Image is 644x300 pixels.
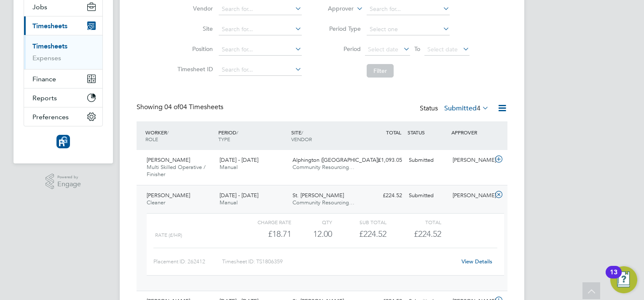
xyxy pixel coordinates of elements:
[155,232,182,238] span: rate (£/HR)
[164,103,223,111] span: 04 Timesheets
[147,156,190,163] span: [PERSON_NAME]
[610,266,637,293] button: Open Resource Center, 13 new notifications
[216,125,289,147] div: PERIOD
[137,103,225,112] div: Showing
[175,5,213,12] label: Vendor
[301,129,303,136] span: /
[175,25,213,32] label: Site
[32,22,67,30] span: Timesheets
[220,199,238,206] span: Manual
[164,103,180,111] span: 04 of
[57,174,81,181] span: Powered by
[24,16,102,35] button: Timesheets
[175,45,213,53] label: Position
[24,107,102,126] button: Preferences
[236,129,238,136] span: /
[444,104,489,112] label: Submitted
[414,229,441,239] span: £224.52
[289,125,362,147] div: SITE
[477,104,480,112] span: 4
[32,42,67,50] a: Timesheets
[323,45,361,53] label: Period
[412,43,423,54] span: To
[323,25,361,32] label: Period Type
[427,46,458,53] span: Select date
[219,44,302,56] input: Search for...
[32,113,69,121] span: Preferences
[56,135,70,148] img: resourcinggroup-logo-retina.png
[24,35,102,69] div: Timesheets
[332,227,386,241] div: £224.52
[386,217,441,227] div: Total
[237,227,291,241] div: £18.71
[291,136,312,142] span: VENDOR
[147,192,190,199] span: [PERSON_NAME]
[237,217,291,227] div: Charge rate
[219,3,302,15] input: Search for...
[367,64,394,78] button: Filter
[420,103,491,115] div: Status
[145,136,158,142] span: ROLE
[24,70,102,88] button: Finance
[32,3,47,11] span: Jobs
[222,255,456,268] div: Timesheet ID: TS1806359
[32,54,61,62] a: Expenses
[219,24,302,35] input: Search for...
[24,88,102,107] button: Reports
[57,181,81,188] span: Engage
[153,255,222,268] div: Placement ID: 262412
[24,135,103,148] a: Go to home page
[220,163,238,171] span: Manual
[405,189,449,203] div: Submitted
[291,227,332,241] div: 12.00
[449,189,493,203] div: [PERSON_NAME]
[292,156,379,163] span: Alphington ([GEOGRAPHIC_DATA])
[167,129,169,136] span: /
[220,156,258,163] span: [DATE] - [DATE]
[462,258,492,265] a: View Details
[147,163,206,178] span: Multi Skilled Operative / Finisher
[32,75,56,83] span: Finance
[405,153,449,167] div: Submitted
[449,153,493,167] div: [PERSON_NAME]
[332,217,386,227] div: Sub Total
[362,153,405,167] div: £1,093.05
[220,192,258,199] span: [DATE] - [DATE]
[32,94,57,102] span: Reports
[147,199,165,206] span: Cleaner
[368,46,398,53] span: Select date
[218,136,230,142] span: TYPE
[367,3,450,15] input: Search for...
[291,217,332,227] div: QTY
[610,272,617,283] div: 13
[449,125,493,140] div: APPROVER
[386,129,401,136] span: TOTAL
[367,24,450,35] input: Select one
[219,64,302,76] input: Search for...
[316,5,354,13] label: Approver
[292,163,354,171] span: Community Resourcing…
[46,174,81,190] a: Powered byEngage
[292,199,354,206] span: Community Resourcing…
[405,125,449,140] div: STATUS
[362,189,405,203] div: £224.52
[143,125,216,147] div: WORKER
[292,192,344,199] span: St. [PERSON_NAME]
[175,65,213,73] label: Timesheet ID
